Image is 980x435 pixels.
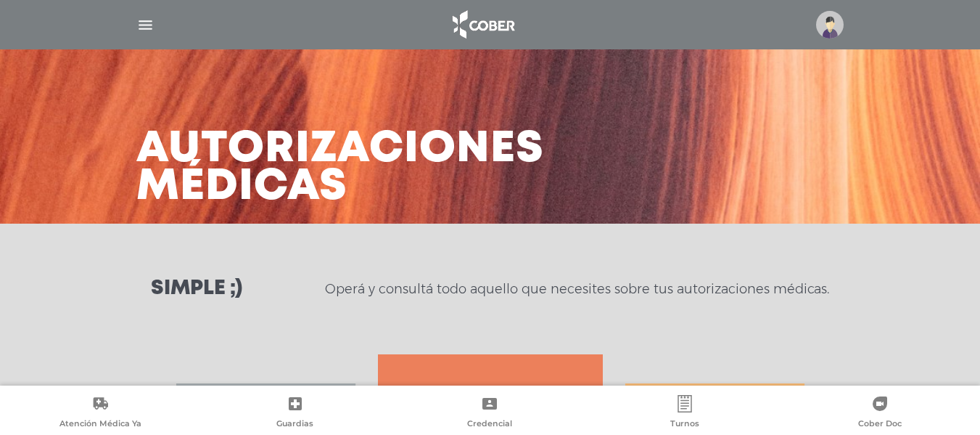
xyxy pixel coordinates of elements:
img: profile-placeholder.svg [816,11,844,38]
h3: Autorizaciones médicas [136,131,544,206]
img: logo_cober_home-white.png [445,7,521,42]
span: Credencial [467,418,512,431]
span: Cober Doc [858,418,902,431]
p: Operá y consultá todo aquello que necesites sobre tus autorizaciones médicas. [325,280,829,298]
span: Atención Médica Ya [59,418,141,431]
a: Turnos [588,395,783,432]
a: Cober Doc [782,395,977,432]
img: Cober_menu-lines-white.svg [136,16,155,34]
span: Turnos [670,418,699,431]
h3: Simple ;) [151,279,242,299]
a: Guardias [198,395,393,432]
a: Atención Médica Ya [3,395,198,432]
span: Guardias [276,418,313,431]
a: Credencial [392,395,588,432]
